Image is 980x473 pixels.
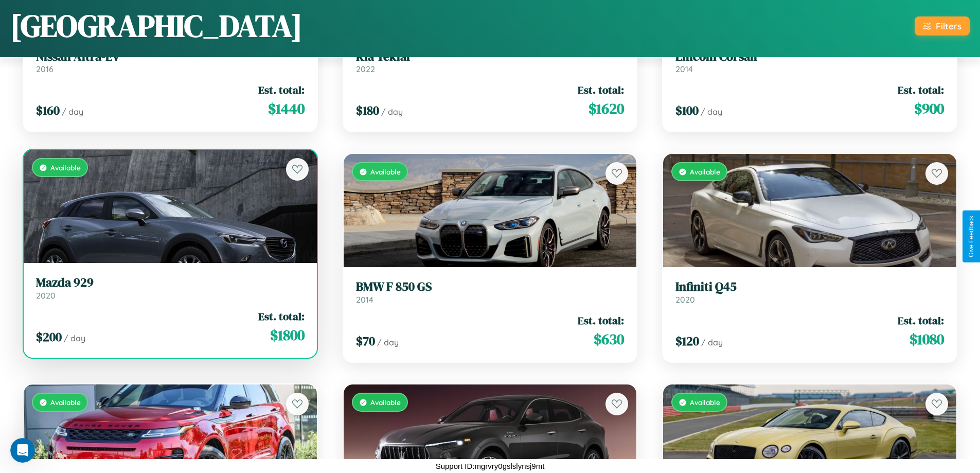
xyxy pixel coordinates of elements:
[910,329,944,349] span: $ 1080
[62,107,83,117] span: / day
[36,49,305,75] a: Nissan Altra-EV2016
[50,398,81,407] span: Available
[64,333,85,343] span: / day
[578,82,624,97] span: Est. total:
[36,275,305,290] h3: Mazda 929
[914,98,944,119] span: $ 900
[268,98,305,119] span: $ 1440
[377,337,399,347] span: / day
[690,398,720,407] span: Available
[675,332,699,349] span: $ 120
[36,328,62,345] span: $ 200
[258,309,305,324] span: Est. total:
[356,279,625,294] h3: BMW F 850 GS
[968,216,975,257] div: Give Feedback
[356,279,625,305] a: BMW F 850 GS2014
[675,279,944,305] a: Infiniti Q452020
[50,163,81,172] span: Available
[381,107,403,117] span: / day
[436,459,545,473] p: Support ID: mgrvry0gslslynsj9mt
[915,16,970,36] button: Filters
[690,167,720,176] span: Available
[898,82,944,97] span: Est. total:
[356,332,375,349] span: $ 70
[589,98,624,119] span: $ 1620
[675,49,944,75] a: Lincoln Corsair2014
[356,294,373,305] span: 2014
[270,325,305,345] span: $ 1800
[36,275,305,301] a: Mazda 9292020
[701,107,722,117] span: / day
[675,279,944,294] h3: Infiniti Q45
[936,21,961,31] div: Filters
[36,102,60,119] span: $ 160
[10,5,302,47] h1: [GEOGRAPHIC_DATA]
[898,313,944,328] span: Est. total:
[356,102,379,119] span: $ 180
[701,337,723,347] span: / day
[356,64,375,74] span: 2022
[675,294,695,305] span: 2020
[675,64,693,74] span: 2014
[36,64,54,74] span: 2016
[578,313,624,328] span: Est. total:
[675,102,699,119] span: $ 100
[356,49,625,75] a: Kia Tekiar2022
[370,167,401,176] span: Available
[370,398,401,407] span: Available
[10,438,35,463] iframe: Intercom live chat
[36,290,56,301] span: 2020
[258,82,305,97] span: Est. total:
[594,329,624,349] span: $ 630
